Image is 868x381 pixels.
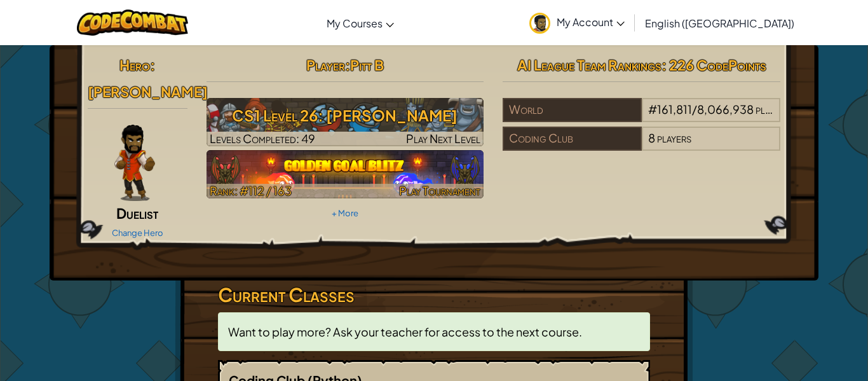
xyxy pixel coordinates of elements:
span: Play Next Level [406,131,480,146]
span: players [657,130,691,145]
span: 8 [648,130,655,145]
span: : [345,56,350,74]
span: Levels Completed: 49 [210,131,315,146]
span: : [150,56,155,74]
span: 161,811 [657,102,692,116]
a: My Account [523,3,631,43]
img: Golden Goal [207,150,484,198]
a: + More [332,208,358,218]
span: / [692,102,697,116]
span: Pitt B [350,56,384,74]
span: Want to play more? Ask your teacher for access to the next course. [228,324,582,339]
a: World#161,811/8,066,938players [503,110,780,125]
span: Duelist [116,204,158,222]
a: English ([GEOGRAPHIC_DATA]) [639,6,801,40]
a: Rank: #112 / 163Play Tournament [207,150,484,198]
img: avatar [529,13,550,34]
span: My Courses [327,17,383,30]
a: My Courses [320,6,400,40]
span: [PERSON_NAME] [88,83,208,100]
div: Coding Club [503,127,641,151]
span: My Account [557,15,625,29]
span: : 226 CodePoints [661,56,766,74]
h3: CS1 Level 26: [PERSON_NAME] [207,101,484,130]
span: 8,066,938 [697,102,754,116]
span: English ([GEOGRAPHIC_DATA]) [645,17,794,30]
span: players [756,102,790,116]
span: # [648,102,657,116]
span: Hero [119,56,150,74]
h3: Current Classes [218,281,650,309]
a: Play Next Level [207,98,484,146]
img: duelist-pose.png [114,125,155,201]
img: CodeCombat logo [77,10,188,36]
span: Rank: #112 / 163 [210,183,292,198]
span: AI League Team Rankings [517,56,661,74]
a: Coding Club8players [503,139,780,153]
span: Play Tournament [399,183,480,198]
img: CS1 Level 26: Wakka Maul [207,98,484,146]
span: Player [306,56,345,74]
a: Change Hero [112,228,163,238]
div: World [503,98,641,122]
